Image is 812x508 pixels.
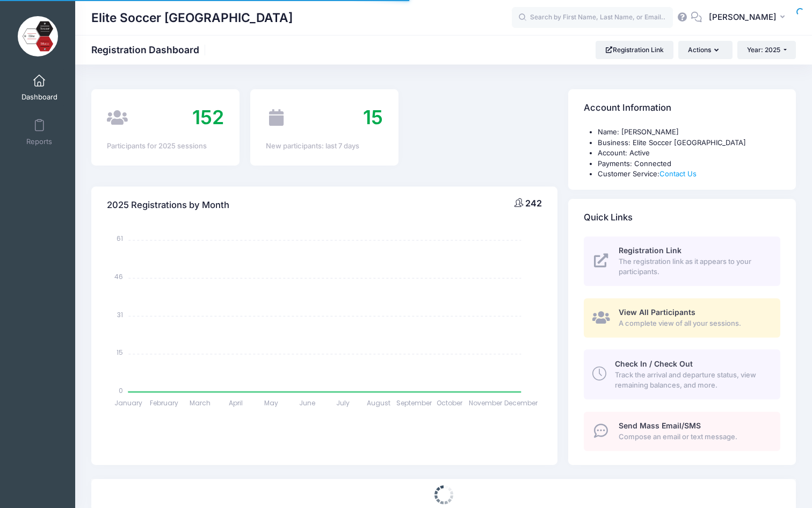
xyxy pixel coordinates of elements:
[709,11,777,23] span: [PERSON_NAME]
[264,398,278,407] tspan: May
[619,421,701,430] span: Send Mass Email/SMS
[14,69,65,106] a: Dashboard
[598,127,780,138] li: Name: [PERSON_NAME]
[118,310,124,319] tspan: 31
[367,398,390,407] tspan: August
[119,385,124,395] tspan: 0
[396,398,432,407] tspan: September
[598,138,780,148] li: Business: Elite Soccer [GEOGRAPHIC_DATA]
[619,307,695,317] span: View All Participants
[619,246,682,255] span: Registration Link
[14,113,65,151] a: Reports
[115,272,124,281] tspan: 46
[266,141,383,152] div: New participants: last 7 days
[469,398,503,407] tspan: November
[525,198,542,209] span: 242
[659,169,697,178] a: Contact Us
[505,398,539,407] tspan: December
[702,5,796,30] button: [PERSON_NAME]
[584,412,780,451] a: Send Mass Email/SMS Compose an email or text message.
[619,318,768,329] span: A complete view of all your sessions.
[91,44,208,55] h1: Registration Dashboard
[619,432,768,442] span: Compose an email or text message.
[737,41,796,59] button: Year: 2025
[107,141,224,152] div: Participants for 2025 sessions
[18,16,58,56] img: Elite Soccer Ithaca
[91,5,293,30] h1: Elite Soccer [GEOGRAPHIC_DATA]
[615,370,768,391] span: Track the arrival and departure status, view remaining balances, and more.
[615,359,693,368] span: Check In / Check Out
[336,398,350,407] tspan: July
[150,398,179,407] tspan: February
[747,46,780,54] span: Year: 2025
[584,202,633,233] h4: Quick Links
[117,348,124,357] tspan: 15
[598,169,780,180] li: Customer Service:
[584,298,780,338] a: View All Participants A complete view of all your sessions.
[598,148,780,159] li: Account: Active
[299,398,315,407] tspan: June
[190,398,211,407] tspan: March
[363,105,383,129] span: 15
[678,41,732,59] button: Actions
[117,234,124,243] tspan: 61
[512,7,673,28] input: Search by First Name, Last Name, or Email...
[229,398,243,407] tspan: April
[596,41,673,59] a: Registration Link
[598,159,780,169] li: Payments: Connected
[584,349,780,399] a: Check In / Check Out Track the arrival and departure status, view remaining balances, and more.
[619,256,768,277] span: The registration link as it appears to your participants.
[437,398,463,407] tspan: October
[115,398,143,407] tspan: January
[584,93,671,124] h4: Account Information
[107,190,229,220] h4: 2025 Registrations by Month
[584,237,780,286] a: Registration Link The registration link as it appears to your participants.
[26,137,52,146] span: Reports
[192,105,224,129] span: 152
[21,92,57,102] span: Dashboard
